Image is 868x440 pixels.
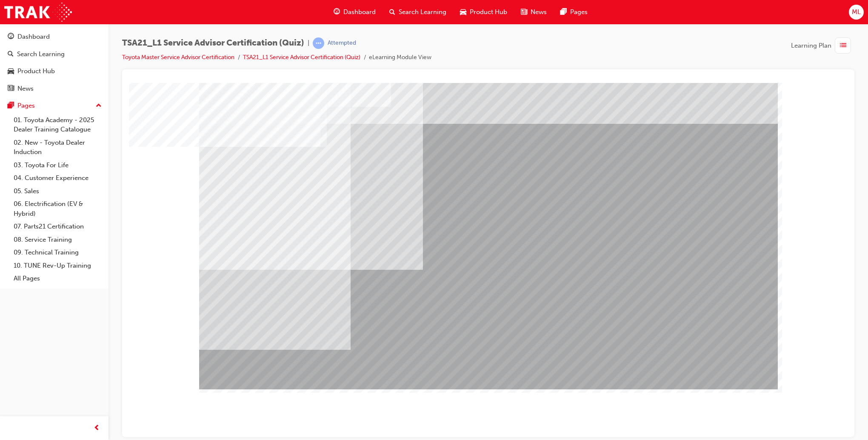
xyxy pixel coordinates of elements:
[849,5,864,20] button: ML
[3,98,105,114] button: Pages
[10,272,105,285] a: All Pages
[470,7,507,17] span: Product Hub
[10,197,105,220] a: 06. Electrification (EV & Hybrid)
[3,81,105,97] a: News
[514,3,554,21] a: news-iconNews
[8,102,14,110] span: pages-icon
[10,185,105,198] a: 05. Sales
[17,66,55,76] div: Product Hub
[10,159,105,172] a: 03. Toyota For Life
[8,68,14,75] span: car-icon
[8,51,14,58] span: search-icon
[17,32,50,42] div: Dashboard
[521,7,527,17] span: news-icon
[554,3,594,21] a: pages-iconPages
[570,7,588,17] span: Pages
[791,41,831,51] span: Learning Plan
[389,7,395,17] span: search-icon
[8,33,14,41] span: guage-icon
[122,38,304,48] span: TSA21_L1 Service Advisor Certification (Quiz)
[343,7,376,17] span: Dashboard
[122,54,234,61] a: Toyota Master Service Advisor Certification
[10,220,105,233] a: 07. Parts21 Certification
[10,233,105,246] a: 08. Service Training
[17,49,65,59] div: Search Learning
[334,7,340,17] span: guage-icon
[852,7,861,17] span: ML
[531,7,547,17] span: News
[17,84,34,94] div: News
[3,29,105,45] a: Dashboard
[328,39,356,47] div: Attempted
[399,7,446,17] span: Search Learning
[560,7,567,17] span: pages-icon
[313,37,324,49] span: learningRecordVerb_ATTEMPT-icon
[383,3,453,21] a: search-iconSearch Learning
[3,27,105,98] button: DashboardSearch LearningProduct HubNews
[3,46,105,62] a: Search Learning
[453,3,514,21] a: car-iconProduct Hub
[460,7,466,17] span: car-icon
[10,171,105,185] a: 04. Customer Experience
[243,54,360,61] a: TSA21_L1 Service Advisor Certification (Quiz)
[10,114,105,136] a: 01. Toyota Academy - 2025 Dealer Training Catalogue
[840,40,846,51] span: list-icon
[94,423,100,434] span: prev-icon
[308,38,309,48] span: |
[10,246,105,259] a: 09. Technical Training
[10,136,105,159] a: 02. New - Toyota Dealer Induction
[96,100,102,111] span: up-icon
[3,63,105,79] a: Product Hub
[10,259,105,272] a: 10. TUNE Rev-Up Training
[369,53,431,63] li: eLearning Module View
[17,101,35,111] div: Pages
[4,3,72,22] img: Trak
[8,85,14,93] span: news-icon
[791,37,854,54] button: Learning Plan
[327,3,383,21] a: guage-iconDashboard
